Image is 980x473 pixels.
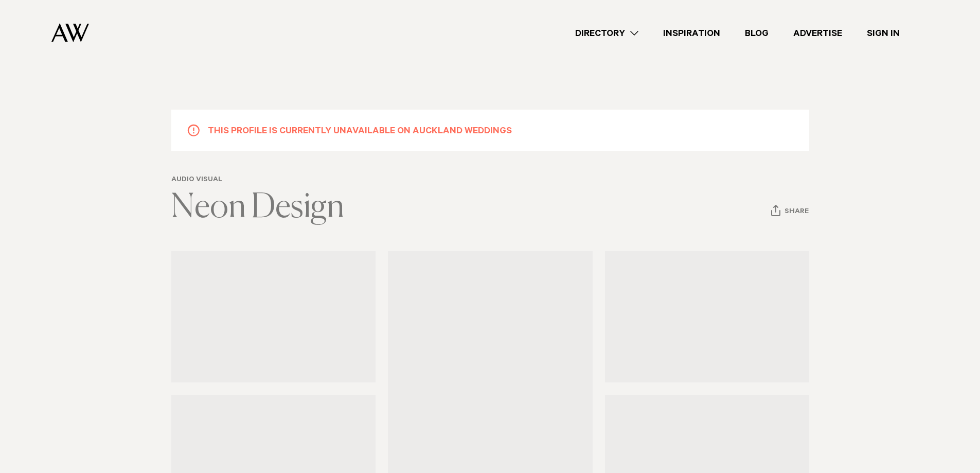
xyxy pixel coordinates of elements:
[651,26,733,40] a: Inspiration
[563,26,651,40] a: Directory
[208,124,512,137] h5: This profile is currently unavailable on Auckland Weddings
[51,23,89,42] img: Auckland Weddings Logo
[854,26,912,40] a: Sign In
[733,26,781,40] a: Blog
[781,26,854,40] a: Advertise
